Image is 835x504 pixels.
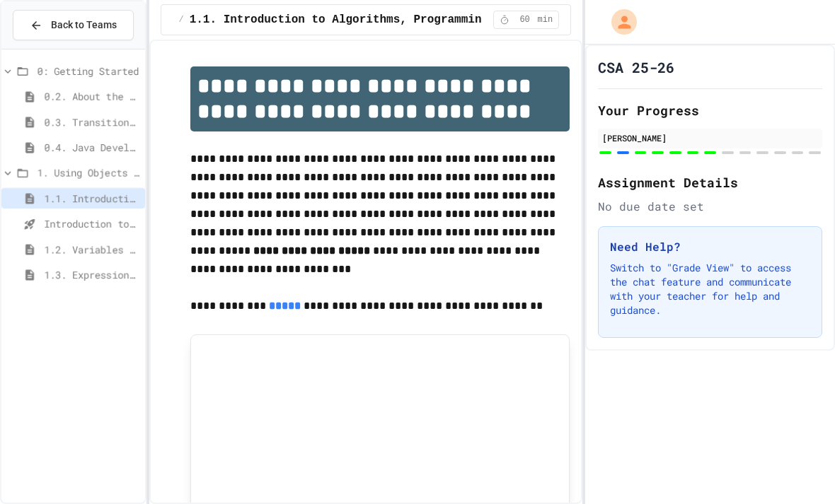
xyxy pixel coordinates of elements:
span: 1. Using Objects and Methods [37,165,139,180]
h2: Your Progress [598,100,822,120]
div: [PERSON_NAME] [602,131,818,144]
span: 1.1. Introduction to Algorithms, Programming, and Compilers [190,11,591,28]
span: 0.4. Java Development Environments [44,140,139,155]
span: Back to Teams [51,18,117,33]
span: 0: Getting Started [37,64,139,78]
span: 60 [514,14,536,25]
span: 0.3. Transitioning from AP CSP to AP CSA [44,115,139,129]
span: 0.2. About the AP CSA Exam [44,89,139,104]
span: 1.1. Introduction to Algorithms, Programming, and Compilers [44,191,139,206]
h2: Assignment Details [598,172,822,192]
span: 1.3. Expressions and Output [New] [44,267,139,282]
div: My Account [597,6,640,38]
h3: Need Help? [610,238,810,255]
span: Introduction to Algorithms, Programming, and Compilers [44,216,139,231]
span: / [178,14,183,25]
h1: CSA 25-26 [598,57,674,77]
button: Back to Teams [13,10,134,40]
div: No due date set [598,198,822,215]
span: min [538,14,553,25]
span: 1.2. Variables and Data Types [44,242,139,257]
p: Switch to "Grade View" to access the chat feature and communicate with your teacher for help and ... [610,261,810,317]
